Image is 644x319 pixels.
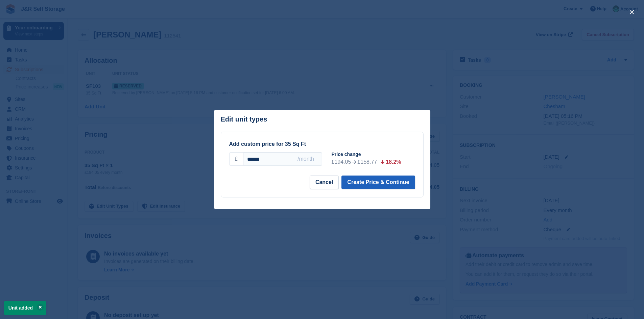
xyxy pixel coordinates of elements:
[357,158,377,166] div: £158.77
[229,140,415,148] div: Add custom price for 35 Sq Ft
[341,176,415,189] button: Create Price & Continue
[386,158,401,166] div: 18.2%
[4,301,46,315] p: Unit added
[221,115,267,123] p: Edit unit types
[626,7,637,18] button: close
[310,176,339,189] button: Cancel
[332,151,421,158] div: Price change
[332,158,351,166] div: £194.05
